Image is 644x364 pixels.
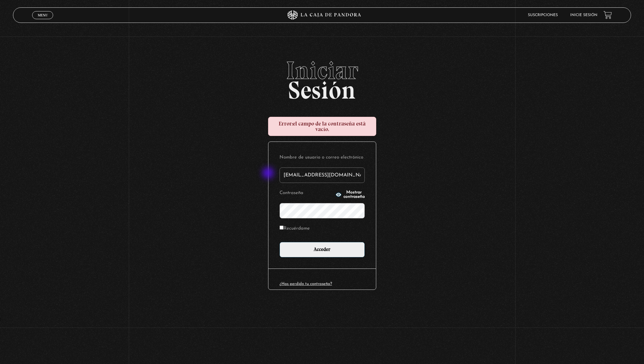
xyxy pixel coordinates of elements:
[38,13,48,17] span: Menu
[13,58,631,83] span: Iniciar
[528,13,558,17] a: Suscripciones
[343,190,365,199] span: Mostrar contraseña
[280,282,332,286] a: ¿Has perdido tu contraseña?
[570,13,597,17] a: Inicie sesión
[604,11,612,19] a: View your shopping cart
[279,120,293,127] strong: Error:
[280,153,365,163] label: Nombre de usuario o correo electrónico
[268,117,376,136] div: el campo de la contraseña está vacío.
[280,226,284,230] input: Recuérdame
[280,224,310,234] label: Recuérdame
[36,18,50,23] span: Cerrar
[13,58,631,98] h2: Sesión
[335,190,365,199] button: Mostrar contraseña
[280,242,365,257] input: Acceder
[280,188,334,198] label: Contraseña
